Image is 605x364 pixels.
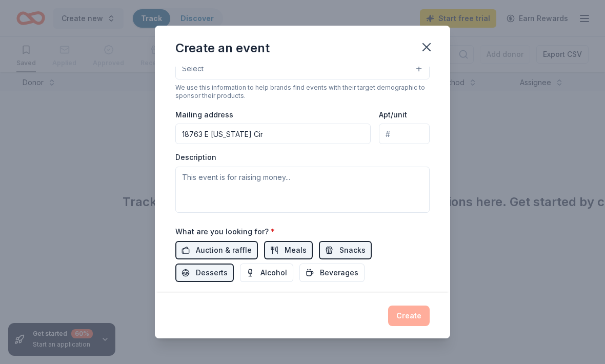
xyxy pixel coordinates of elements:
button: Alcohol [240,264,293,282]
span: Select [182,63,204,75]
label: Mailing address [175,110,233,120]
button: Snacks [319,241,372,259]
div: Create an event [175,40,270,56]
button: Beverages [299,264,365,282]
input: # [379,124,430,144]
label: Apt/unit [379,110,407,120]
label: Description [175,152,216,163]
span: Desserts [196,267,228,279]
button: Meals [264,241,313,259]
button: Select [175,58,430,79]
div: We use this information to help brands find events with their target demographic to sponsor their... [175,84,430,100]
label: What are you looking for? [175,227,275,237]
span: Beverages [320,267,358,279]
span: Alcohol [260,267,287,279]
span: Meals [285,244,307,256]
span: Auction & raffle [196,244,252,256]
button: Auction & raffle [175,241,258,259]
button: Desserts [175,264,234,282]
input: Enter a US address [175,124,371,144]
span: Snacks [339,244,366,256]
